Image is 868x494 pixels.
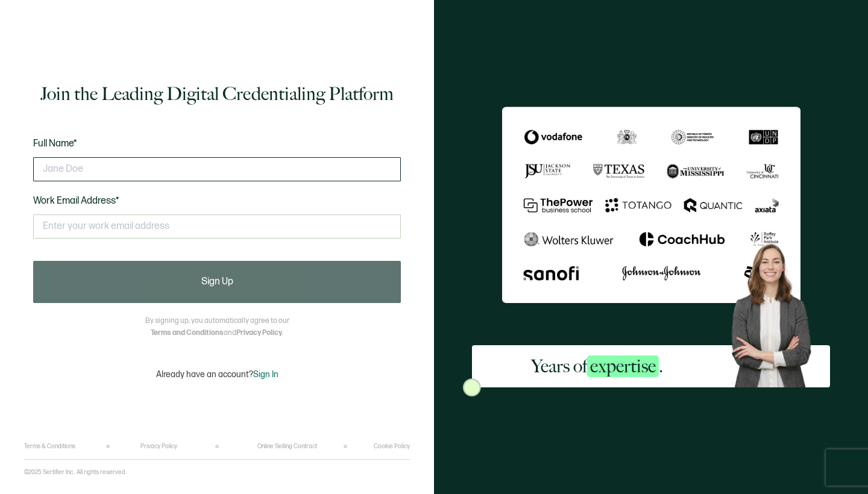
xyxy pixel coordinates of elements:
[151,328,224,337] a: Terms and Conditions
[24,469,127,476] p: ©2025 Sertifier Inc.. All rights reserved.
[253,369,278,380] span: Sign In
[33,261,401,303] button: Sign Up
[723,237,830,387] img: Sertifier Signup - Years of <span class="strong-h">expertise</span>. Hero
[463,378,481,396] img: Sertifier Signup
[531,354,663,378] h2: Years of .
[33,214,401,239] input: Enter your work email address
[587,355,659,377] span: expertise
[140,443,177,450] a: Privacy Policy
[40,82,394,106] h1: Join the Leading Digital Credentialing Platform
[24,443,75,450] a: Terms & Conditions
[257,443,317,450] a: Online Selling Contract
[374,443,410,450] a: Cookie Policy
[236,328,282,337] a: Privacy Policy
[201,277,233,287] span: Sign Up
[33,157,401,181] input: Jane Doe
[33,195,119,207] span: Work Email Address*
[145,315,289,339] p: By signing up, you automatically agree to our and .
[156,369,278,380] p: Already have an account?
[502,107,800,303] img: Sertifier Signup - Years of <span class="strong-h">expertise</span>.
[33,138,77,149] span: Full Name*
